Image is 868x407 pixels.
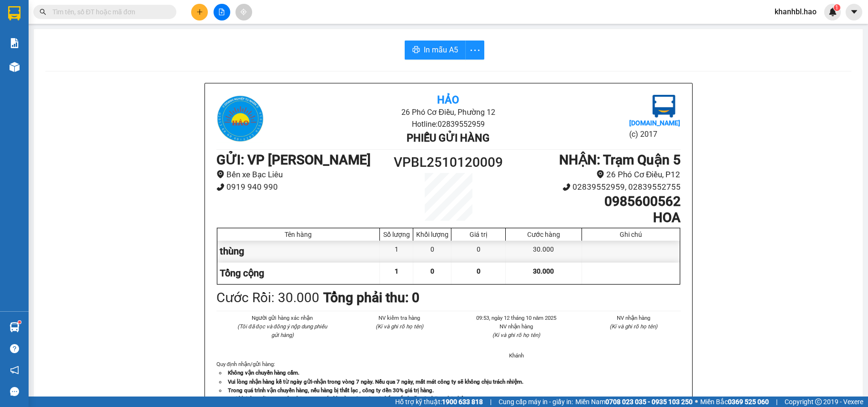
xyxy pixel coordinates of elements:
[220,231,378,238] div: Tên hàng
[10,344,19,353] span: question-circle
[10,322,20,332] img: warehouse-icon
[216,360,681,403] div: Quy định nhận/gửi hàng :
[610,323,657,330] i: (Kí và ghi rõ họ tên)
[10,38,20,48] img: solution-icon
[466,44,484,56] span: more
[323,290,419,305] b: Tổng phải thu: 0
[454,231,503,238] div: Giá trị
[380,241,413,262] div: 1
[506,210,680,226] h1: HOA
[352,314,447,322] li: NV kiểm tra hàng
[834,4,840,11] sup: 1
[390,152,507,173] h1: VPBL2510120009
[508,231,579,238] div: Cước hàng
[815,398,822,405] span: copyright
[294,106,603,118] li: 26 Phó Cơ Điều, Phường 12
[228,387,434,394] strong: Trong quá trình vận chuyển hàng, nếu hàng bị thất lạc , công ty đền 30% giá trị hàng.
[220,267,264,279] span: Tổng cộng
[506,181,680,193] li: 02839552959, 02839552755
[653,95,675,118] img: logo.jpg
[559,152,681,168] b: NHẬN : Trạm Quận 5
[407,132,490,144] b: Phiếu gửi hàng
[465,41,484,60] button: more
[506,241,582,262] div: 30.000
[382,231,410,238] div: Số lượng
[240,9,247,15] span: aim
[470,351,564,360] li: Khánh
[395,267,398,275] span: 1
[235,4,252,20] button: aim
[695,400,698,404] span: ⚪️
[395,397,483,407] span: Hỗ trợ kỹ thuật:
[216,287,319,308] div: Cước Rồi : 30.000
[499,397,573,407] span: Cung cấp máy in - giấy in:
[412,46,420,55] span: printer
[216,152,371,168] b: GỬI : VP [PERSON_NAME]
[437,94,459,106] b: Hảo
[237,323,327,338] i: (Tôi đã đọc và đồng ý nộp dung phiếu gửi hàng)
[228,378,523,385] strong: Vui lòng nhận hàng kể từ ngày gửi-nhận trong vòng 7 ngày. Nếu qua 7 ngày, mất mát công ty sẽ khôn...
[235,314,330,322] li: Người gửi hàng xác nhận
[490,397,491,407] span: |
[506,193,680,210] h1: 0985600562
[196,9,203,15] span: plus
[477,267,480,275] span: 0
[596,170,604,178] span: environment
[228,369,299,376] strong: Không vận chuyển hàng cấm.
[629,128,680,140] li: (c) 2017
[228,396,501,402] strong: Quý khách vui lòng xem lại thông tin trước khi rời quầy. Nếu có thắc mắc hoặc cần hỗ trợ liên hệ ...
[835,4,838,11] span: 1
[10,387,19,396] span: message
[424,44,458,56] span: In mẫu A5
[10,62,20,72] img: warehouse-icon
[416,231,449,238] div: Khối lượng
[218,9,225,15] span: file-add
[605,398,693,406] strong: 0708 023 035 - 0935 103 250
[846,4,862,20] button: caret-down
[191,4,208,20] button: plus
[575,397,693,407] span: Miền Nam
[217,241,380,262] div: thùng
[442,398,483,406] strong: 1900 633 818
[405,41,466,60] button: printerIn mẫu A5
[584,231,677,238] div: Ghi chú
[767,6,824,18] span: khanhbl.hao
[216,168,390,181] li: Bến xe Bạc Liêu
[470,322,564,331] li: NV nhận hàng
[8,6,20,20] img: logo-vxr
[10,366,19,375] span: notification
[850,8,858,16] span: caret-down
[40,9,46,15] span: search
[533,267,554,275] span: 30.000
[18,321,21,324] sup: 1
[52,7,165,17] input: Tìm tên, số ĐT hoặc mã đơn
[216,181,390,193] li: 0919 940 990
[216,95,264,142] img: logo.jpg
[828,8,837,16] img: icon-new-feature
[216,170,225,178] span: environment
[216,183,225,191] span: phone
[413,241,451,262] div: 0
[470,314,564,322] li: 09:53, ngày 12 tháng 10 năm 2025
[376,323,423,330] i: (Kí và ghi rõ họ tên)
[629,119,680,127] b: [DOMAIN_NAME]
[728,398,769,406] strong: 0369 525 060
[214,4,230,20] button: file-add
[700,397,769,407] span: Miền Bắc
[451,241,506,262] div: 0
[586,314,681,322] li: NV nhận hàng
[506,168,680,181] li: 26 Phó Cơ Điều, P12
[492,332,540,338] i: (Kí và ghi rõ họ tên)
[776,397,777,407] span: |
[562,183,571,191] span: phone
[294,118,603,130] li: Hotline: 02839552959
[430,267,434,275] span: 0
